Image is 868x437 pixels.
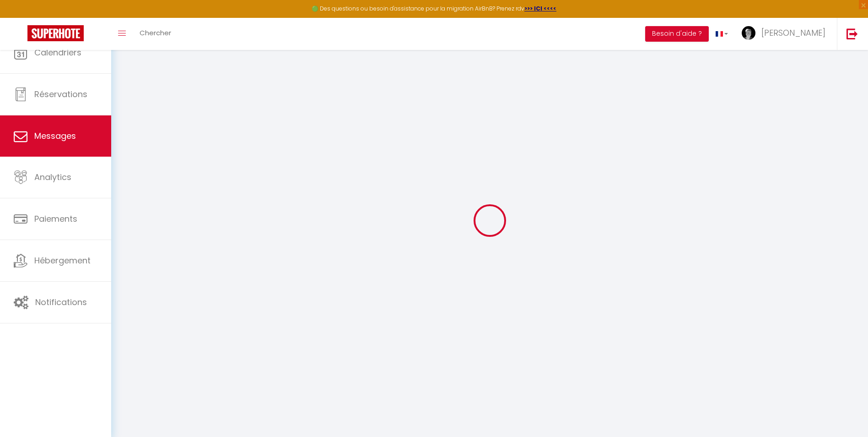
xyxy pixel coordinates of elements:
[34,130,76,142] span: Messages
[735,18,837,50] a: ... [PERSON_NAME]
[133,18,178,50] a: Chercher
[34,255,91,266] span: Hébergement
[27,25,84,41] img: Super Booking
[34,213,77,224] span: Paiements
[846,28,858,39] img: logout
[140,28,171,38] span: Chercher
[34,88,87,100] span: Réservations
[524,5,556,12] a: >>> ICI <<<<
[645,26,709,42] button: Besoin d'aide ?
[742,26,755,40] img: ...
[761,27,825,38] span: [PERSON_NAME]
[35,296,87,308] span: Notifications
[34,171,71,183] span: Analytics
[34,47,81,58] span: Calendriers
